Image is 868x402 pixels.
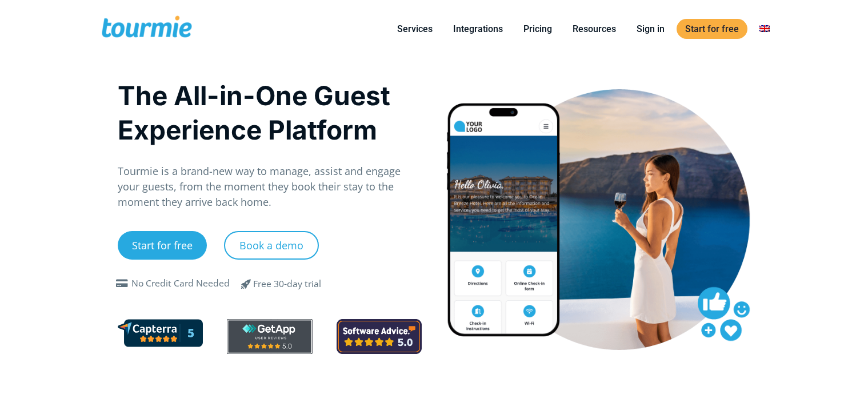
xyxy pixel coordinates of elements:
[118,78,422,147] h1: The All-in-One Guest Experience Platform
[233,277,260,290] span: 
[677,19,747,39] a: Start for free
[253,277,321,291] div: Free 30-day trial
[564,22,625,36] a: Resources
[628,22,673,36] a: Sign in
[113,279,131,288] span: 
[131,277,230,290] div: No Credit Card Needed
[118,164,422,210] p: Tourmie is a brand-new way to manage, assist and engage your guests, from the moment they book th...
[389,22,441,36] a: Services
[118,231,207,260] a: Start for free
[224,231,319,260] a: Book a demo
[445,22,511,36] a: Integrations
[515,22,561,36] a: Pricing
